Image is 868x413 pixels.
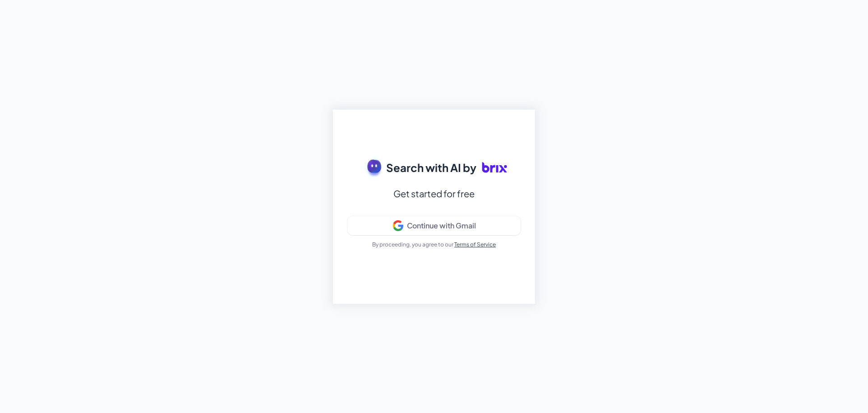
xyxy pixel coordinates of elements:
span: Search with AI by [386,159,476,176]
p: By proceeding, you agree to our [372,241,496,249]
a: Terms of Service [454,241,496,248]
button: Continue with Gmail [347,216,521,235]
div: Continue with Gmail [407,221,476,230]
div: Get started for free [393,186,475,202]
